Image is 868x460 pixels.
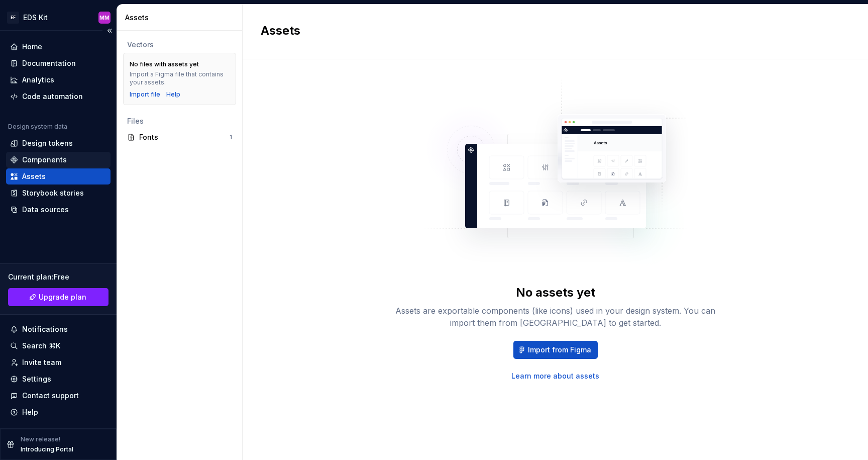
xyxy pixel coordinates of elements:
[6,55,111,71] a: Documentation
[99,14,110,22] div: MM
[22,75,54,85] div: Analytics
[230,133,232,141] div: 1
[22,91,83,102] div: Code automation
[102,24,117,38] button: Collapse sidebar
[6,338,111,354] button: Search ⌘K
[8,272,108,282] div: Current plan : Free
[6,202,111,218] a: Data sources
[511,371,599,381] a: Learn more about assets
[22,155,67,165] div: Components
[8,123,67,131] div: Design system data
[166,90,180,99] a: Help
[22,205,69,215] div: Data sources
[6,88,111,105] a: Code automation
[6,72,111,88] a: Analytics
[261,23,838,39] h2: Assets
[6,321,111,337] button: Notifications
[6,185,111,201] a: Storybook stories
[6,168,111,185] a: Assets
[22,391,79,401] div: Contact support
[22,58,76,68] div: Documentation
[127,40,232,50] div: Vectors
[6,388,111,404] button: Contact support
[21,445,73,453] p: Introducing Portal
[6,135,111,151] a: Design tokens
[513,341,598,359] button: Import from Figma
[6,371,111,387] a: Settings
[130,60,199,68] div: No files with assets yet
[22,171,46,181] div: Assets
[125,13,238,23] div: Assets
[528,345,591,355] span: Import from Figma
[7,12,19,24] div: EF
[22,407,38,417] div: Help
[22,341,60,351] div: Search ⌘K
[139,132,230,142] div: Fonts
[123,129,236,145] a: Fonts1
[22,357,61,367] div: Invite team
[22,324,68,334] div: Notifications
[516,285,595,301] div: No assets yet
[2,7,115,28] button: EFEDS KitMM
[23,13,48,23] div: EDS Kit
[395,305,716,329] div: Assets are exportable components (like icons) used in your design system. You can import them fro...
[6,404,111,420] button: Help
[22,374,51,384] div: Settings
[8,288,108,306] button: Upgrade plan
[6,39,111,55] a: Home
[22,188,84,198] div: Storybook stories
[6,152,111,168] a: Components
[127,116,232,126] div: Files
[21,435,60,443] p: New release!
[22,42,42,52] div: Home
[130,70,230,86] div: Import a Figma file that contains your assets.
[22,138,73,148] div: Design tokens
[39,292,86,302] span: Upgrade plan
[6,354,111,371] a: Invite team
[130,90,160,99] button: Import file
